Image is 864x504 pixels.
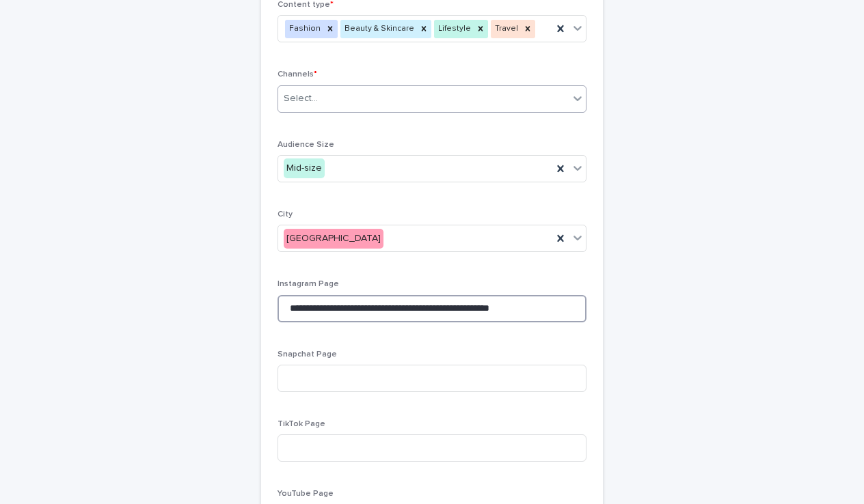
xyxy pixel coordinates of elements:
[278,141,334,149] span: Audience Size
[278,420,325,428] span: TikTok Page
[284,229,383,249] div: [GEOGRAPHIC_DATA]
[434,20,473,38] div: Lifestyle
[491,20,520,38] div: Travel
[284,92,318,106] div: Select...
[278,70,317,79] span: Channels
[340,20,416,38] div: Beauty & Skincare
[278,350,337,359] span: Snapchat Page
[285,20,323,38] div: Fashion
[278,210,293,219] span: City
[278,1,334,9] span: Content type
[278,490,334,498] span: YouTube Page
[278,280,339,288] span: Instagram Page
[284,158,325,178] div: Mid-size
